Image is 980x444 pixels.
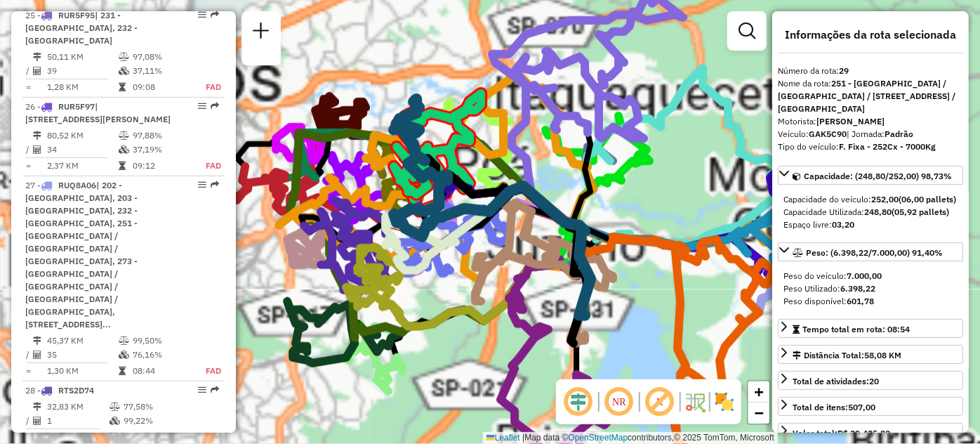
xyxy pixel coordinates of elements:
strong: (06,00 pallets) [899,194,956,204]
a: Zoom out [748,403,769,424]
div: Distância Total: [793,349,901,362]
i: Total de Atividades [33,417,41,425]
td: 50,11 KM [46,50,118,64]
i: Distância Total [33,337,41,345]
a: Peso: (6.398,22/7.000,00) 91,40% [778,242,963,261]
span: Exibir rótulo [643,385,677,419]
td: 45,37 KM [46,334,118,348]
i: % de utilização da cubagem [110,417,120,425]
em: Opções [198,386,206,394]
div: Peso disponível: [783,295,958,308]
strong: GAK5C90 [809,129,847,139]
span: Peso do veículo: [783,270,882,281]
td: = [25,430,32,444]
div: Total de itens: [793,401,875,414]
i: Total de Atividades [33,351,41,359]
h4: Informações da rota selecionada [778,28,963,41]
td: / [25,348,32,362]
td: 1 [46,414,109,428]
td: 35 [46,348,118,362]
i: % de utilização do peso [110,403,120,411]
i: % de utilização do peso [119,53,129,61]
i: Tempo total em rota [119,367,126,375]
em: Rota exportada [211,386,219,394]
em: Rota exportada [211,102,219,110]
div: Capacidade do veículo: [783,193,958,206]
td: 99,22% [123,414,174,428]
i: % de utilização da cubagem [119,67,129,75]
span: 26 - [25,101,171,124]
i: Tempo total em rota [119,83,126,91]
td: 37,11% [132,64,190,78]
div: Veículo: [778,128,963,141]
i: % de utilização do peso [119,131,129,140]
em: Opções [198,102,206,110]
span: RUQ8A06 [58,180,96,190]
em: Opções [198,11,206,19]
strong: 20 [869,376,879,386]
strong: 03,20 [832,219,854,230]
td: 32,83 KM [46,430,109,444]
em: Rota exportada [211,181,219,189]
td: FAD [190,159,222,173]
a: Exibir filtros [733,17,761,45]
td: 97,88% [132,129,190,143]
span: Tempo total em rota: 08:54 [802,324,910,334]
strong: 251 - [GEOGRAPHIC_DATA] / [GEOGRAPHIC_DATA] / [STREET_ADDRESS] / [GEOGRAPHIC_DATA] [778,78,955,114]
strong: F. Fixa - 252Cx - 7000Kg [839,141,936,152]
td: 09:12 [132,159,190,173]
span: + [755,383,764,400]
div: Map data © contributors,© 2025 TomTom, Microsoft [483,432,778,444]
strong: 601,78 [847,296,874,306]
strong: 507,00 [848,402,875,412]
td: 39 [46,64,118,78]
a: Capacidade: (248,80/252,00) 98,73% [778,166,963,185]
strong: 6.398,22 [840,283,875,294]
span: RTS2D74 [58,385,94,396]
span: 28 - [25,385,94,396]
div: Nome da rota: [778,77,963,115]
strong: 29 [839,65,849,76]
td: 80,52 KM [46,129,118,143]
span: | Jornada: [847,129,913,139]
i: Distância Total [33,131,41,140]
strong: R$ 29.425,80 [837,428,890,438]
td: 08:44 [132,364,190,378]
span: RUR5F95 [58,10,95,20]
i: % de utilização da cubagem [119,351,129,359]
a: Leaflet [486,433,520,443]
img: Exibir/Ocultar setores [713,391,736,413]
span: Capacidade: (248,80/252,00) 98,73% [804,171,952,181]
td: = [25,80,32,94]
div: Peso: (6.398,22/7.000,00) 91,40% [778,264,963,313]
strong: 248,80 [864,207,892,217]
a: Total de atividades:20 [778,371,963,390]
td: = [25,364,32,378]
div: Motorista: [778,115,963,128]
td: Cross [174,430,222,444]
td: 09:08 [132,80,190,94]
div: Capacidade Utilizada: [783,206,958,218]
i: Total de Atividades [33,67,41,75]
span: | 231 - [GEOGRAPHIC_DATA], 232 - [GEOGRAPHIC_DATA] [25,10,138,46]
i: Total de Atividades [33,145,41,154]
strong: 252,00 [871,194,899,204]
span: Ocultar deslocamento [562,385,595,419]
strong: 7.000,00 [847,270,882,281]
td: 37,19% [132,143,190,157]
div: Espaço livre: [783,218,958,231]
i: Tempo total em rota [119,162,126,170]
td: / [25,414,32,428]
td: 2,37 KM [46,159,118,173]
span: | [STREET_ADDRESS][PERSON_NAME] [25,101,171,124]
td: 32,83 KM [46,400,109,414]
span: − [755,404,764,422]
span: Peso: (6.398,22/7.000,00) 91,40% [806,247,943,258]
span: 58,08 KM [864,350,901,360]
strong: Padrão [885,129,913,139]
div: Valor total: [793,427,890,440]
span: RUR5F97 [58,101,95,112]
td: 76,16% [132,348,190,362]
img: Fluxo de ruas [684,391,706,413]
td: 34 [46,143,118,157]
